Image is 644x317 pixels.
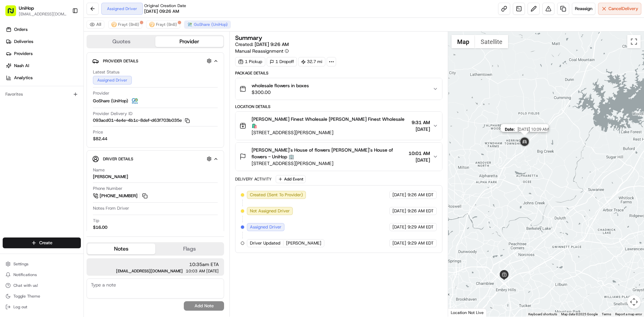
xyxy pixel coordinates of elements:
span: [DATE] [409,157,430,163]
span: [DATE] [392,192,406,198]
a: Analytics [3,72,84,83]
a: Terms (opens in new tab) [602,312,611,316]
span: wholesale flowers in boxes [252,82,309,89]
img: frayt-logo.jpeg [149,22,155,27]
button: 093acd01-4e4e-4b1c-8def-d63f703b035e [93,117,190,123]
button: GoShare (UniHop) [184,20,231,29]
input: Clear [17,43,111,50]
button: [EMAIL_ADDRESS][DOMAIN_NAME] [19,11,67,17]
div: $16.00 [93,224,107,230]
span: 9:29 AM EDT [408,240,434,246]
button: wholesale flowers in boxes$300.00 [235,78,442,100]
span: Chat with us! [13,283,38,288]
span: Created: [235,41,289,48]
span: [STREET_ADDRESS][PERSON_NAME] [252,160,406,167]
button: Log out [3,302,81,312]
button: Show street map [451,35,475,48]
span: Pylon [67,114,81,119]
button: CancelDelivery [598,3,641,15]
button: Chat with us! [3,281,81,290]
span: GoShare (UniHop) [194,22,228,27]
span: Date : [504,127,515,132]
span: Settings [13,261,29,267]
button: Start new chat [114,66,122,74]
button: Toggle fullscreen view [627,35,641,48]
span: 9:26 AM EDT [408,192,434,198]
img: frayt-logo.jpeg [111,22,117,27]
button: Provider Details [92,55,218,66]
span: [PERSON_NAME] Finest Wholesale [PERSON_NAME] Finest Wholesale 🛍️ [252,116,409,129]
div: Package Details [235,70,442,76]
button: Show satellite imagery [475,35,508,48]
span: 9:29 AM EDT [408,224,434,230]
button: Keyboard shortcuts [528,312,557,317]
button: Create [3,237,81,248]
span: Reassign [575,6,592,12]
img: Google [450,308,472,317]
span: 9:31 AM [412,119,430,126]
div: Location Not Live [448,308,487,317]
a: 💻API Documentation [54,95,110,107]
button: [PERSON_NAME]'s House of flowers [PERSON_NAME]'s House of flowers - UniHop 🏢[STREET_ADDRESS][PERS... [235,143,442,171]
span: Knowledge Base [13,97,51,104]
span: Map data ©2025 Google [561,312,598,316]
span: [DATE] 9:26 AM [255,41,289,47]
button: Frayt (BnB) [146,20,180,29]
button: Quotes [87,36,155,47]
button: Manual Reassignment [235,48,289,54]
span: Deliveries [14,39,33,45]
span: 10:03 AM [186,269,205,273]
a: Powered byPylon [47,113,81,119]
span: Orders [14,27,28,33]
div: 32.7 mi [298,57,325,66]
span: Latest Status [93,69,119,75]
span: Driver Details [103,156,133,162]
span: [DATE] [392,224,406,230]
a: 📗Knowledge Base [4,95,54,107]
button: All [87,20,104,29]
span: Tip [93,218,99,224]
p: Welcome 👋 [7,27,122,38]
button: Toggle Theme [3,292,81,301]
span: [STREET_ADDRESS][PERSON_NAME] [252,129,409,136]
span: Assigned Driver [250,224,281,230]
span: [EMAIL_ADDRESS][DOMAIN_NAME] [116,269,183,273]
span: [PERSON_NAME] [286,240,321,246]
div: 💻 [57,98,62,103]
span: [DATE] [412,126,430,133]
span: $82.44 [93,136,107,142]
span: Original Creation Date [144,3,186,8]
button: Frayt (BnB) [108,20,142,29]
span: Price [93,129,103,135]
button: Provider [155,36,223,47]
div: Start new chat [23,64,110,71]
span: Provider [93,90,109,96]
a: Nash AI [3,60,84,71]
span: 9:26 AM EDT [408,208,434,214]
img: goshare_logo.png [131,97,139,105]
span: Cancel Delivery [608,6,638,12]
span: [PHONE_NUMBER] [100,193,138,199]
a: Providers [3,48,84,59]
button: Map camera controls [627,295,641,309]
span: [DATE] [392,240,406,246]
span: Nash AI [14,63,29,69]
div: Favorites [3,89,81,100]
img: Nash [7,7,20,20]
span: Phone Number [93,186,122,192]
a: [PHONE_NUMBER] [93,192,149,200]
span: [DATE] 10:09 AM [517,127,548,132]
img: 1736555255976-a54dd68f-1ca7-489b-9aae-adbdc363a1c4 [7,64,19,76]
a: Deliveries [3,36,84,47]
a: Report a map error [615,312,642,316]
span: Driver Updated [250,240,280,246]
a: Open this area in Google Maps (opens a new window) [450,308,472,317]
button: Add Event [276,175,306,183]
span: Log out [13,304,27,310]
a: Orders [3,24,84,35]
button: UniHop [19,5,34,11]
span: $300.00 [252,89,309,96]
span: Notes From Driver [93,205,129,211]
